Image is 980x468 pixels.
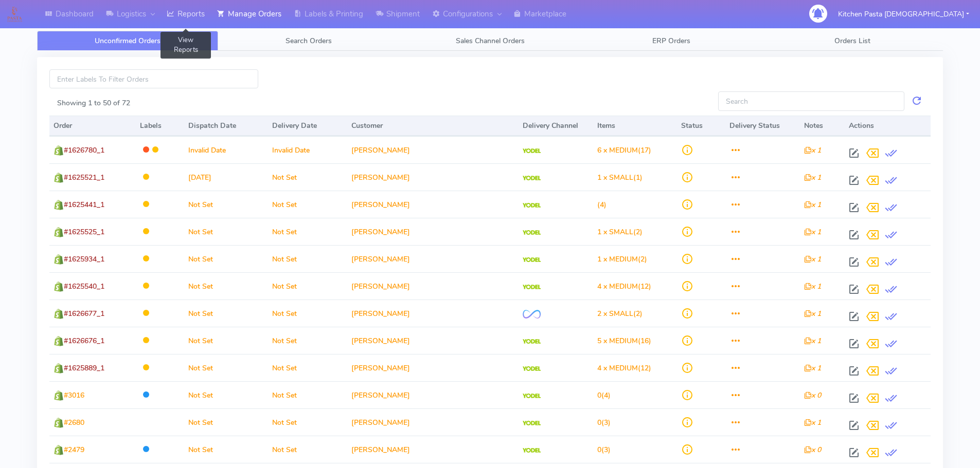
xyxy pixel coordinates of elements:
[64,418,84,427] span: #2680
[268,381,348,408] td: Not Set
[64,445,84,455] span: #2479
[597,227,633,237] span: 1 x SMALL
[64,254,104,264] span: #1625934_1
[804,173,821,182] i: x 1
[347,218,519,245] td: [PERSON_NAME]
[184,191,268,218] td: Not Set
[268,163,348,191] td: Not Set
[136,116,184,136] th: Labels
[184,381,268,408] td: Not Set
[830,4,977,25] button: Kitchen Pasta [DEMOGRAPHIC_DATA]
[804,445,821,455] i: x 0
[523,148,541,154] img: Yodel
[49,69,258,88] input: Enter Labels To Filter Orders
[37,31,943,51] ul: Tabs
[845,116,931,136] th: Actions
[523,176,541,181] img: Yodel
[523,339,541,344] img: Yodel
[268,327,348,354] td: Not Set
[597,282,638,291] span: 4 x MEDIUM
[64,173,104,182] span: #1625521_1
[268,191,348,218] td: Not Set
[523,230,541,235] img: Yodel
[523,257,541,263] img: Yodel
[652,36,690,46] span: ERP Orders
[804,309,821,319] i: x 1
[184,136,268,163] td: Invalid Date
[804,282,821,291] i: x 1
[347,381,519,408] td: [PERSON_NAME]
[597,363,638,373] span: 4 x MEDIUM
[597,254,638,264] span: 1 x MEDIUM
[725,116,800,136] th: Delivery Status
[184,299,268,327] td: Not Set
[804,418,821,427] i: x 1
[523,421,541,426] img: Yodel
[804,390,821,400] i: x 0
[523,448,541,453] img: Yodel
[597,390,601,400] span: 0
[593,116,677,136] th: Items
[597,145,651,155] span: (17)
[597,390,611,400] span: (4)
[184,354,268,381] td: Not Set
[347,245,519,272] td: [PERSON_NAME]
[184,218,268,245] td: Not Set
[519,116,593,136] th: Delivery Channel
[523,394,541,399] img: Yodel
[597,282,651,291] span: (12)
[64,309,104,319] span: #1626677_1
[268,136,348,163] td: Invalid Date
[184,272,268,299] td: Not Set
[286,36,332,46] span: Search Orders
[804,336,821,346] i: x 1
[597,445,611,455] span: (3)
[597,173,633,182] span: 1 x SMALL
[597,173,643,182] span: (1)
[49,116,136,136] th: Order
[184,245,268,272] td: Not Set
[268,408,348,436] td: Not Set
[597,445,601,455] span: 0
[597,309,643,319] span: (2)
[597,418,601,427] span: 0
[597,145,638,155] span: 6 x MEDIUM
[597,309,633,319] span: 2 x SMALL
[64,227,104,237] span: #1625525_1
[347,272,519,299] td: [PERSON_NAME]
[64,363,104,373] span: #1625889_1
[597,200,607,210] span: (4)
[95,36,161,46] span: Unconfirmed Orders
[184,163,268,191] td: [DATE]
[718,91,904,110] input: Search
[834,36,870,46] span: Orders List
[523,285,541,290] img: Yodel
[64,200,104,210] span: #1625441_1
[268,354,348,381] td: Not Set
[804,254,821,264] i: x 1
[347,436,519,463] td: [PERSON_NAME]
[64,282,104,291] span: #1625540_1
[597,336,651,346] span: (16)
[57,98,130,108] label: Showing 1 to 50 of 72
[523,203,541,208] img: Yodel
[184,116,268,136] th: Dispatch Date
[804,227,821,237] i: x 1
[347,163,519,191] td: [PERSON_NAME]
[184,408,268,436] td: Not Set
[268,299,348,327] td: Not Set
[347,136,519,163] td: [PERSON_NAME]
[268,436,348,463] td: Not Set
[268,116,348,136] th: Delivery Date
[347,116,519,136] th: Customer
[64,390,84,400] span: #3016
[347,354,519,381] td: [PERSON_NAME]
[523,366,541,371] img: Yodel
[456,36,525,46] span: Sales Channel Orders
[184,436,268,463] td: Not Set
[804,200,821,210] i: x 1
[64,145,104,155] span: #1626780_1
[597,418,611,427] span: (3)
[347,327,519,354] td: [PERSON_NAME]
[523,310,541,319] img: OnFleet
